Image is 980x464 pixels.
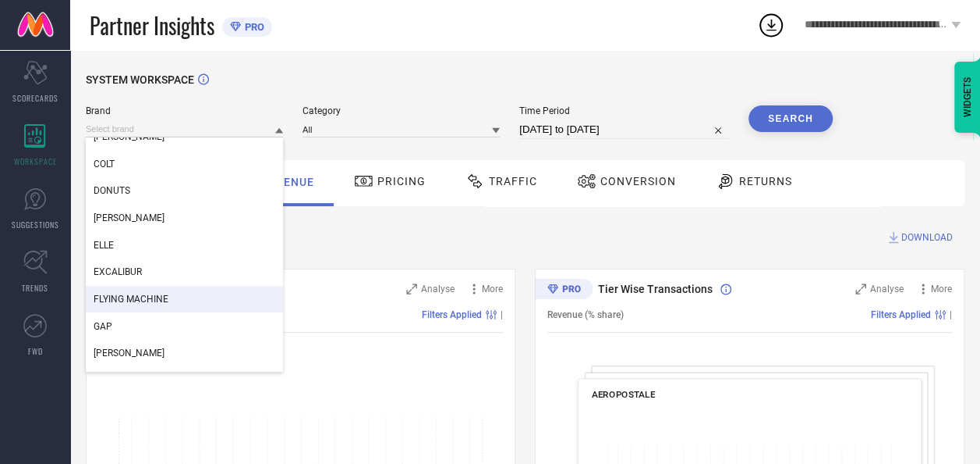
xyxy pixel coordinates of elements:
span: Tier Wise Transactions [598,283,713,295]
span: Revenue [261,176,314,188]
span: DONUTS [94,185,130,196]
div: DONUTS [86,177,283,204]
span: SCORECARDS [12,92,58,104]
svg: Zoom [855,284,866,294]
div: EXCALIBUR [86,259,283,285]
div: GAP [86,313,283,340]
input: Select time period [519,120,729,139]
span: PRO [241,21,264,33]
div: IZOD [86,367,283,394]
div: Premium [535,279,593,302]
span: Filters Applied [422,309,482,320]
div: Open download list [757,11,785,39]
span: [PERSON_NAME] [94,212,165,223]
span: Time Period [519,105,729,116]
span: FLYING MACHINE [94,294,168,305]
span: GAP [94,321,112,332]
div: ED HARDY [86,205,283,231]
span: AEROPOSTALE [592,389,656,400]
span: Conversion [600,175,676,187]
span: Partner Insights [90,9,214,41]
span: DOWNLOAD [901,230,953,245]
span: ELLE [94,240,114,251]
span: COLT [94,159,115,170]
span: Analyse [870,284,904,294]
div: HANES [86,340,283,366]
div: ELLE [86,232,283,259]
span: TRENDS [22,282,48,294]
div: COLT [86,151,283,177]
span: Category [302,105,500,116]
span: | [501,309,503,320]
span: SYSTEM WORKSPACE [86,73,194,86]
span: More [931,284,952,294]
span: Returns [739,175,792,187]
span: Traffic [489,175,537,187]
span: Revenue (% share) [547,309,624,320]
span: Pricing [377,175,426,187]
div: FLYING MACHINE [86,286,283,312]
svg: Zoom [406,284,417,294]
span: | [950,309,952,320]
span: Analyse [421,284,455,294]
span: More [482,284,503,294]
span: SUGGESTIONS [12,219,59,230]
input: Select brand [86,121,283,137]
button: Search [748,105,833,132]
span: EXCALIBUR [94,266,142,277]
span: WORKSPACE [14,155,57,167]
span: Filters Applied [871,309,931,320]
span: FWD [28,345,43,357]
span: Brand [86,105,283,116]
span: [PERSON_NAME] [94,348,165,359]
